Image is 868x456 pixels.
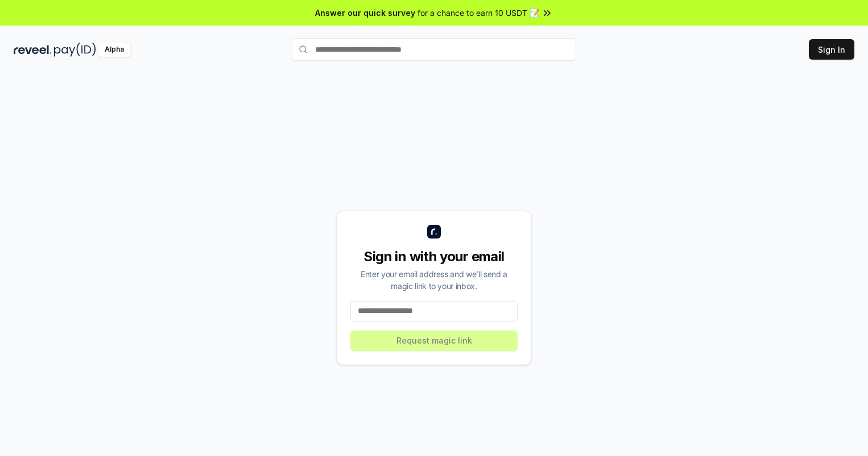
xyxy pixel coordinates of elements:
span: Answer our quick survey [315,7,415,19]
div: Sign in with your email [350,248,518,266]
button: Sign In [809,39,854,60]
div: Enter your email address and we’ll send a magic link to your inbox. [350,268,518,292]
img: pay_id [54,43,96,57]
span: for a chance to earn 10 USDT 📝 [418,7,539,19]
img: logo_small [427,225,441,239]
div: Alpha [98,43,130,57]
img: reveel_dark [14,43,52,57]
